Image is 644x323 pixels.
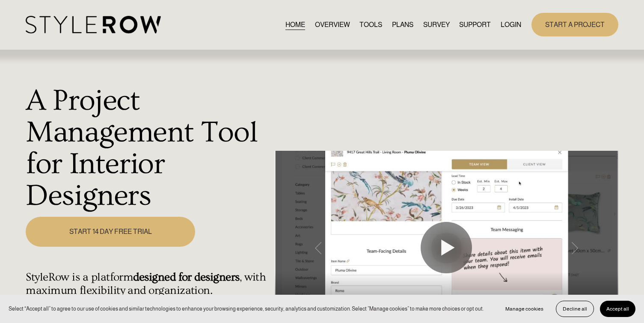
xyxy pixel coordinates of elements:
button: Manage cookies [499,301,550,317]
a: LOGIN [501,19,521,30]
button: Accept all [600,301,635,317]
a: TOOLS [359,19,382,30]
button: Play [421,222,472,273]
h1: A Project Management Tool for Interior Designers [26,85,270,212]
strong: designed for designers [133,271,239,284]
img: StyleRow [26,16,160,33]
h4: StyleRow is a platform , with maximum flexibility and organization. [26,271,270,298]
span: Decline all [563,306,587,312]
a: folder dropdown [459,19,491,30]
a: START 14 DAY FREE TRIAL [26,217,195,247]
a: OVERVIEW [315,19,350,30]
span: Manage cookies [505,306,543,312]
a: START A PROJECT [531,13,618,36]
a: SURVEY [423,19,450,30]
a: PLANS [392,19,413,30]
a: HOME [285,19,305,30]
span: Accept all [606,306,629,312]
button: Decline all [556,301,594,317]
p: Select “Accept all” to agree to our use of cookies and similar technologies to enhance your brows... [9,305,484,313]
span: SUPPORT [459,20,491,30]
